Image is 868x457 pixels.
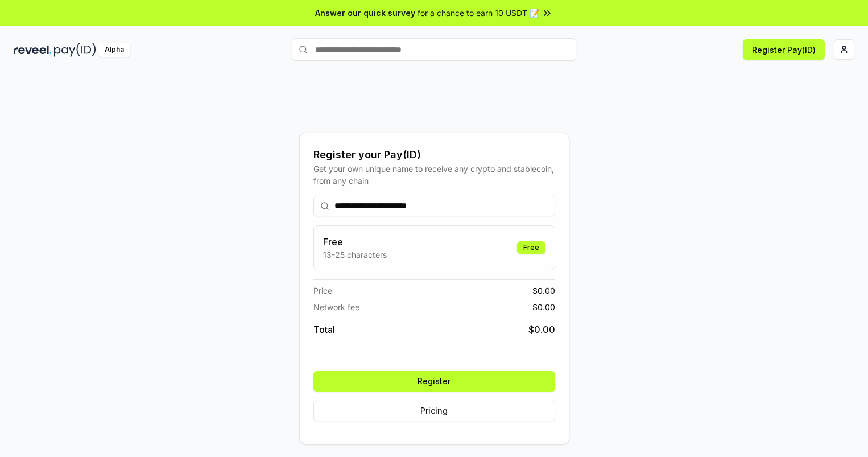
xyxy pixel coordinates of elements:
[313,147,555,163] div: Register your Pay(ID)
[532,301,555,313] span: $ 0.00
[14,43,52,57] img: reveel_dark
[743,39,825,60] button: Register Pay(ID)
[517,241,545,254] div: Free
[532,285,555,297] span: $ 0.00
[313,371,555,392] button: Register
[98,43,130,57] div: Alpha
[313,163,555,187] div: Get your own unique name to receive any crypto and stablecoin, from any chain
[528,323,555,336] span: $ 0.00
[313,301,359,313] span: Network fee
[315,7,415,19] span: Answer our quick survey
[54,43,96,57] img: pay_id
[323,249,387,261] p: 13-25 characters
[418,7,539,19] span: for a chance to earn 10 USDT 📝
[313,401,555,421] button: Pricing
[313,323,335,336] span: Total
[323,235,387,249] h3: Free
[313,285,332,297] span: Price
